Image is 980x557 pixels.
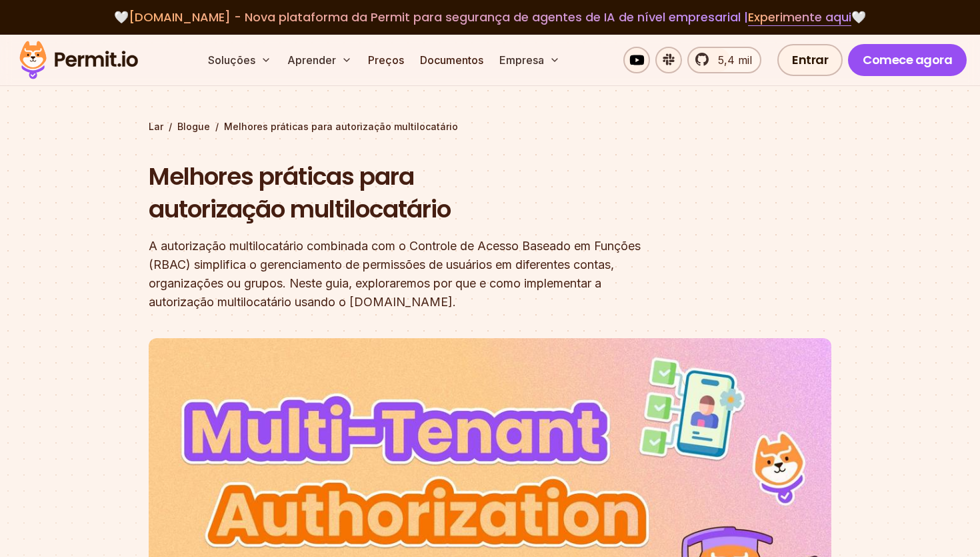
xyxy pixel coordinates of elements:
[415,47,489,73] a: Documentos
[177,120,210,133] a: Blogue
[287,53,336,67] font: Aprender
[208,53,255,67] font: Soluções
[149,120,163,133] a: Lar
[748,9,851,25] font: Experimente aqui
[499,53,544,67] font: Empresa
[149,239,641,309] font: A autorização multilocatário combinada com o Controle de Acesso Baseado em Funções (RBAC) simplif...
[129,9,748,25] font: [DOMAIN_NAME] - Nova plataforma da Permit para segurança de agentes de IA de nível empresarial |
[177,121,210,132] font: Blogue
[851,9,866,25] font: 🤍
[494,47,565,73] button: Empresa
[149,159,451,227] font: Melhores práticas para autorização multilocatário
[149,121,163,132] font: Lar
[114,9,129,25] font: 🤍
[748,9,851,26] a: Experimente aqui
[420,53,483,67] font: Documentos
[848,44,967,76] a: Comece agora
[363,47,409,73] a: Preços
[792,51,828,68] font: Entrar
[215,121,219,132] font: /
[863,51,952,68] font: Comece agora
[687,47,761,73] a: 5,4 mil
[203,47,277,73] button: Soluções
[169,121,172,132] font: /
[13,37,144,83] img: Logotipo da permissão
[777,44,843,76] a: Entrar
[282,47,357,73] button: Aprender
[718,53,752,67] font: 5,4 mil
[368,53,404,67] font: Preços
